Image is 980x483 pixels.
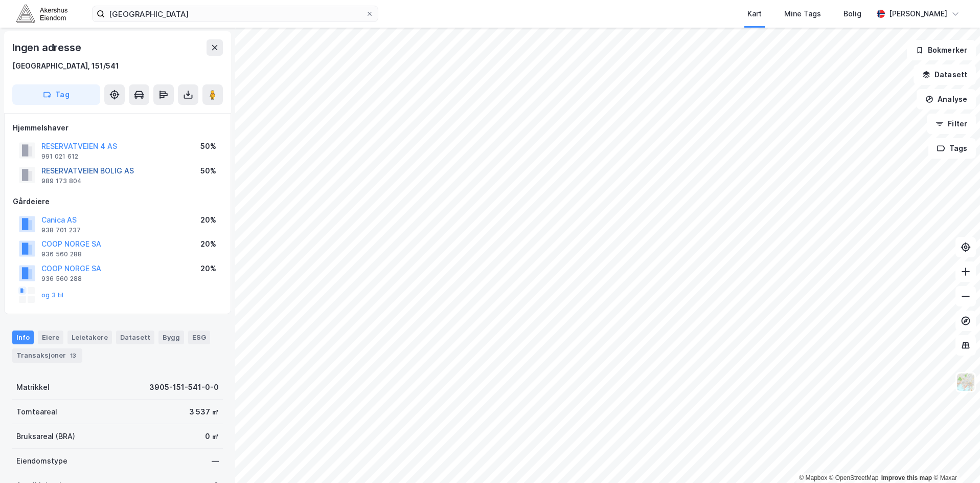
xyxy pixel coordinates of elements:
a: Improve this map [881,474,932,481]
div: — [212,455,219,467]
img: akershus-eiendom-logo.9091f326c980b4bce74ccdd9f866810c.svg [16,5,67,23]
input: Søk på adresse, matrikkel, gårdeiere, leietakere eller personer [105,6,366,21]
div: 989 173 804 [41,177,82,185]
div: Leietakere [67,331,112,344]
button: Bokmerker [907,40,976,60]
div: 938 701 237 [41,226,81,234]
div: Bolig [844,8,861,20]
button: Tags [928,138,976,159]
button: Analyse [917,89,976,109]
img: Z [956,372,975,392]
a: Mapbox [799,474,827,481]
div: [GEOGRAPHIC_DATA], 151/541 [12,60,119,72]
button: Datasett [914,64,976,85]
div: 20% [200,238,216,250]
div: ESG [188,331,210,344]
div: Bygg [158,331,184,344]
div: 936 560 288 [41,275,82,283]
div: 20% [200,214,216,226]
iframe: Chat Widget [929,434,980,483]
div: Bruksareal (BRA) [16,430,75,443]
div: 3 537 ㎡ [189,406,219,418]
div: [PERSON_NAME] [889,8,947,20]
div: Kart [747,8,762,20]
div: 50% [200,165,216,177]
button: Filter [927,114,976,134]
div: 50% [200,140,216,152]
button: Tag [12,84,100,105]
div: Eiendomstype [16,455,67,467]
div: 20% [200,262,216,275]
div: 0 ㎡ [205,430,219,443]
div: Matrikkel [16,381,50,393]
div: Hjemmelshaver [13,122,222,134]
div: Gårdeiere [13,195,222,208]
div: 13 [68,350,78,361]
div: 936 560 288 [41,250,82,258]
div: Ingen adresse [12,39,83,56]
div: 3905-151-541-0-0 [149,381,219,393]
div: Transaksjoner [12,348,82,363]
a: OpenStreetMap [829,474,879,481]
div: Kontrollprogram for chat [929,434,980,483]
div: Mine Tags [784,8,821,20]
div: Info [12,331,34,344]
div: Tomteareal [16,406,57,418]
div: 991 021 612 [41,152,78,161]
div: Eiere [38,331,63,344]
div: Datasett [116,331,154,344]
